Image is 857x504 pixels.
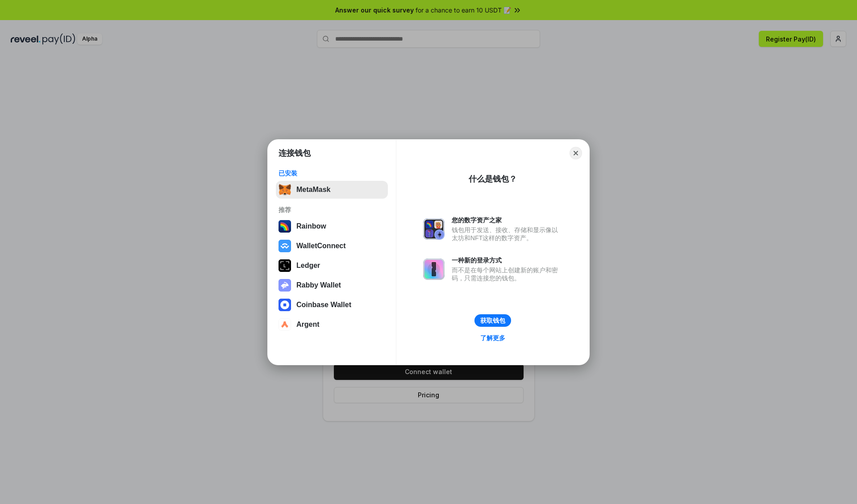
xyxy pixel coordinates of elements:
[480,317,505,325] div: 获取钱包
[276,276,388,294] button: Rabby Wallet
[279,240,291,252] img: svg+xml,%3Csvg%20width%3D%2228%22%20height%3D%2228%22%20viewBox%3D%220%200%2028%2028%22%20fill%3D...
[296,222,326,230] div: Rainbow
[279,318,291,331] img: svg+xml,%3Csvg%20width%3D%2228%22%20height%3D%2228%22%20viewBox%3D%220%200%2028%2028%22%20fill%3D...
[279,169,385,177] div: 已安装
[296,321,320,329] div: Argent
[296,262,320,270] div: Ledger
[276,237,388,255] button: WalletConnect
[480,334,505,342] div: 了解更多
[474,314,511,327] button: 获取钱包
[279,220,291,233] img: svg+xml,%3Csvg%20width%3D%22120%22%20height%3D%22120%22%20viewBox%3D%220%200%20120%20120%22%20fil...
[279,206,385,214] div: 推荐
[296,242,346,250] div: WalletConnect
[423,258,445,280] img: svg+xml,%3Csvg%20xmlns%3D%22http%3A%2F%2Fwww.w3.org%2F2000%2Fsvg%22%20fill%3D%22none%22%20viewBox...
[423,218,445,240] img: svg+xml,%3Csvg%20xmlns%3D%22http%3A%2F%2Fwww.w3.org%2F2000%2Fsvg%22%20fill%3D%22none%22%20viewBox...
[452,266,562,282] div: 而不是在每个网站上创建新的账户和密码，只需连接您的钱包。
[296,281,341,289] div: Rabby Wallet
[296,301,351,309] div: Coinbase Wallet
[469,174,517,184] div: 什么是钱包？
[452,256,562,264] div: 一种新的登录方式
[279,148,311,158] h1: 连接钱包
[276,257,388,275] button: Ledger
[452,226,562,242] div: 钱包用于发送、接收、存储和显示像以太坊和NFT这样的数字资产。
[279,183,291,196] img: svg+xml,%3Csvg%20fill%3D%22none%22%20height%3D%2233%22%20viewBox%3D%220%200%2035%2033%22%20width%...
[279,279,291,292] img: svg+xml,%3Csvg%20xmlns%3D%22http%3A%2F%2Fwww.w3.org%2F2000%2Fsvg%22%20fill%3D%22none%22%20viewBox...
[452,216,562,224] div: 您的数字资产之家
[570,147,582,159] button: Close
[296,186,330,194] div: MetaMask
[276,217,388,235] button: Rainbow
[276,181,388,199] button: MetaMask
[279,299,291,311] img: svg+xml,%3Csvg%20width%3D%2228%22%20height%3D%2228%22%20viewBox%3D%220%200%2028%2028%22%20fill%3D...
[279,259,291,272] img: svg+xml,%3Csvg%20xmlns%3D%22http%3A%2F%2Fwww.w3.org%2F2000%2Fsvg%22%20width%3D%2228%22%20height%3...
[475,332,511,344] a: 了解更多
[276,316,388,333] button: Argent
[276,296,388,314] button: Coinbase Wallet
